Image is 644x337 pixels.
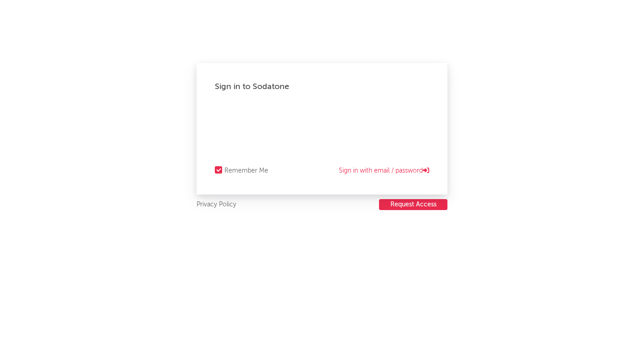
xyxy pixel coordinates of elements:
a: Privacy Policy [197,199,236,211]
div: Remember Me [224,165,268,176]
div: Sign in to Sodatone [215,81,429,92]
button: Request Access [379,199,447,210]
a: Sign in with email / password [339,165,429,176]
